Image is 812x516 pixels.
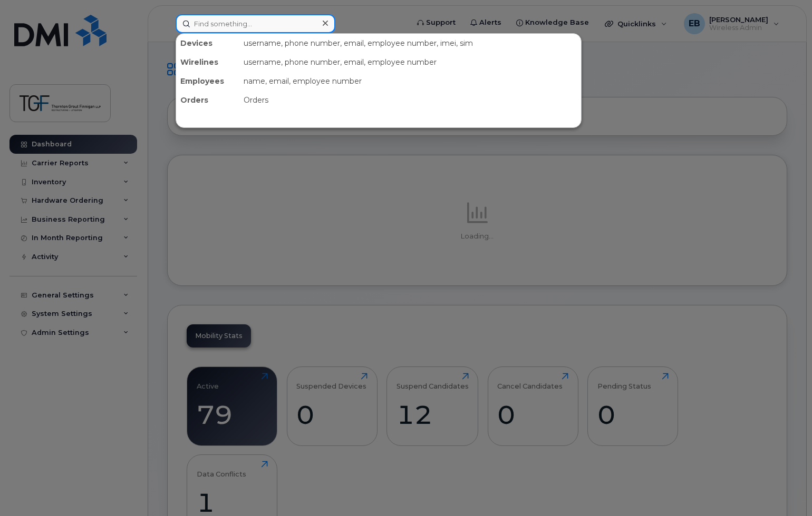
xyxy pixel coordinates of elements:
[176,34,239,53] div: Devices
[239,91,581,110] div: Orders
[239,34,581,53] div: username, phone number, email, employee number, imei, sim
[176,91,239,110] div: Orders
[239,53,581,72] div: username, phone number, email, employee number
[176,72,239,91] div: Employees
[176,53,239,72] div: Wirelines
[239,72,581,91] div: name, email, employee number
